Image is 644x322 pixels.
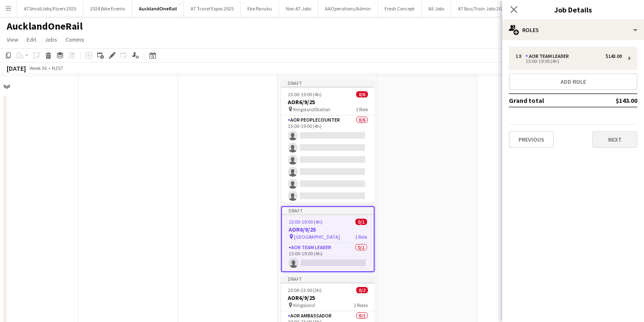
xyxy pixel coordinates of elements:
[378,0,422,17] button: Fresh Concept
[606,53,622,59] div: $143.00
[282,243,374,271] app-card-role: AOR Team Leader0/115:00-19:00 (4h)
[282,207,374,214] div: Draft
[281,206,375,272] app-job-card: Draft15:00-19:00 (4h)0/1AOR6/9/25 [GEOGRAPHIC_DATA]1 RoleAOR Team Leader0/115:00-19:00 (4h)
[241,0,279,17] button: Eke Panuku
[509,131,554,148] button: Previous
[356,106,368,112] span: 1 Role
[62,34,88,45] a: Comms
[184,0,241,17] button: AT Travel Expos 2025
[451,0,513,17] button: AT Bus/Train Jobs 2025
[52,65,63,71] div: NZST
[27,36,36,43] span: Edit
[279,0,318,17] button: Non AT Jobs
[318,0,378,17] button: AAOperations/Admin
[132,0,184,17] button: AucklandOneRail
[3,34,22,45] a: View
[293,106,330,112] span: KingslandStation
[65,36,84,43] span: Comms
[356,91,368,97] span: 0/6
[23,34,40,45] a: Edit
[289,219,322,225] span: 15:00-19:00 (4h)
[516,59,622,63] div: 15:00-19:00 (4h)
[526,53,572,59] div: AOR Team Leader
[41,34,60,45] a: Jobs
[281,80,375,203] app-job-card: Draft15:00-19:00 (4h)0/6AOR6/9/25 KingslandStation1 RoleAOR PeopleCounter0/615:00-19:00 (4h)
[422,0,451,17] button: All Jobs
[355,234,367,240] span: 1 Role
[502,20,644,40] div: Roles
[354,302,368,308] span: 2 Roles
[281,275,375,282] div: Draft
[509,73,637,90] button: Add role
[516,53,526,59] div: 1 x
[509,94,588,107] td: Grand total
[355,219,367,225] span: 0/1
[28,65,48,71] span: Week 36
[281,115,375,204] app-card-role: AOR PeopleCounter0/615:00-19:00 (4h)
[592,131,637,148] button: Next
[45,36,57,43] span: Jobs
[281,80,375,86] div: Draft
[288,287,322,293] span: 20:00-23:00 (3h)
[294,234,340,240] span: [GEOGRAPHIC_DATA]
[282,226,374,233] h3: AOR6/9/25
[356,287,368,293] span: 0/2
[83,0,132,17] button: 2024 Bike Events
[17,0,83,17] button: ATSmallJobs/Flyers 2025
[7,64,26,72] div: [DATE]
[293,302,315,308] span: Kingsland
[7,20,83,32] h1: AucklandOneRail
[502,4,644,15] h3: Job Details
[588,94,637,107] td: $143.00
[281,294,375,302] h3: AOR6/9/25
[7,36,18,43] span: View
[288,91,322,97] span: 15:00-19:00 (4h)
[281,98,375,106] h3: AOR6/9/25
